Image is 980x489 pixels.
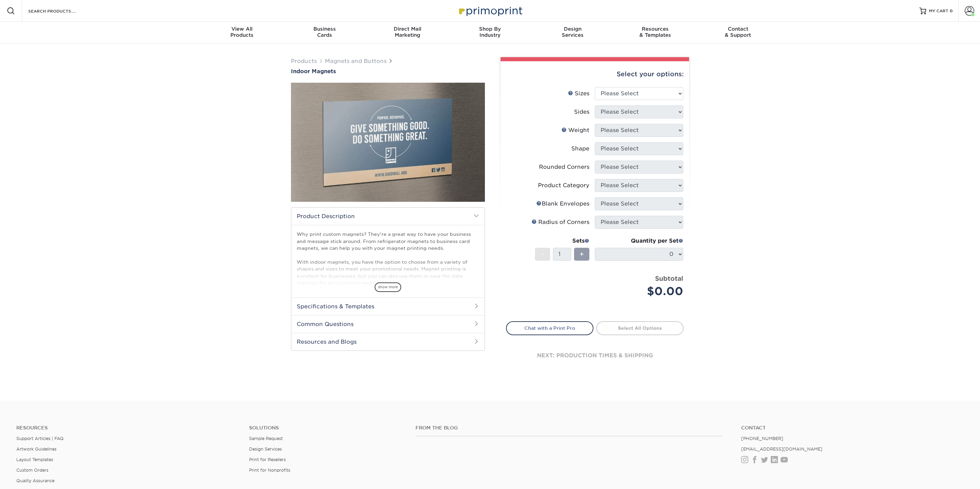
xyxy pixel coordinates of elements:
[297,231,479,286] p: Why print custom magnets? They're a great way to have your business and message stick around. Fro...
[614,22,697,44] a: Resources& Templates
[291,333,485,351] h2: Resources and Blogs
[531,26,614,38] div: Services
[568,89,589,98] div: Sizes
[283,26,366,38] div: Cards
[535,237,589,245] div: Sets
[291,208,485,225] h2: Product Description
[531,22,614,44] a: DesignServices
[249,436,283,441] a: Sample Request
[595,237,683,245] div: Quantity per Set
[697,22,779,44] a: Contact& Support
[201,26,283,32] span: View All
[531,26,614,32] span: Design
[574,108,589,116] div: Sides
[538,181,589,190] div: Product Category
[950,9,953,13] span: 0
[571,145,589,153] div: Shape
[366,26,449,38] div: Marketing
[929,8,948,14] span: MY CART
[614,26,697,38] div: & Templates
[561,126,589,134] div: Weight
[506,335,684,376] div: next: production times & shipping
[16,478,54,483] a: Quality Assurance
[506,61,684,87] div: Select your options:
[366,22,449,44] a: Direct MailMarketing
[600,283,683,299] div: $0.00
[536,200,589,208] div: Blank Envelopes
[449,26,532,38] div: Industry
[249,468,290,473] a: Print for Nonprofits
[16,468,48,473] a: Custom Orders
[415,425,723,431] h4: From the Blog
[541,249,544,259] span: -
[249,425,405,431] h4: Solutions
[655,275,683,282] strong: Subtotal
[375,282,401,292] span: show more
[697,26,779,32] span: Contact
[249,446,282,452] a: Design Services
[291,68,336,75] span: Indoor Magnets
[697,26,779,38] div: & Support
[201,22,283,44] a: View AllProducts
[366,26,449,32] span: Direct Mail
[291,58,317,64] a: Products
[325,58,387,64] a: Magnets and Buttons
[741,425,964,431] a: Contact
[579,249,584,259] span: +
[596,321,684,335] a: Select All Options
[291,297,485,315] h2: Specifications & Templates
[539,163,589,171] div: Rounded Corners
[16,446,56,452] a: Artwork Guidelines
[291,75,485,209] img: Indoor Magnets 01
[449,22,532,44] a: Shop ByIndustry
[28,7,94,15] input: SEARCH PRODUCTS.....
[741,446,822,452] a: [EMAIL_ADDRESS][DOMAIN_NAME]
[456,3,524,18] img: Primoprint
[283,22,366,44] a: BusinessCards
[249,457,286,462] a: Print for Resellers
[16,425,239,431] h4: Resources
[291,315,485,333] h2: Common Questions
[283,26,366,32] span: Business
[16,457,53,462] a: Layout Templates
[201,26,283,38] div: Products
[506,321,593,335] a: Chat with a Print Pro
[741,436,783,441] a: [PHONE_NUMBER]
[291,68,485,75] a: Indoor Magnets
[614,26,697,32] span: Resources
[532,218,589,226] div: Radius of Corners
[449,26,532,32] span: Shop By
[16,436,64,441] a: Support Articles | FAQ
